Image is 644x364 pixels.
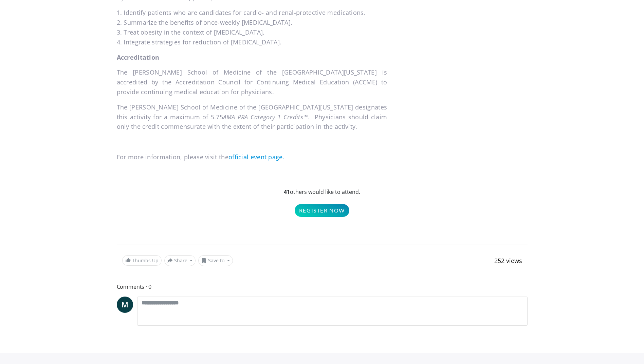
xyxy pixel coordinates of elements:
[117,53,160,61] strong: Accreditation
[228,153,284,161] a: official event page.
[117,188,528,217] p: others would like to attend.
[295,204,349,217] a: Register Now
[117,8,387,47] p: 1. Identify patients who are candidates for cardio- and renal-protective medications. 2. Summariz...
[117,67,387,97] p: The [PERSON_NAME] School of Medicine of the [GEOGRAPHIC_DATA][US_STATE] is accredited by the Accr...
[223,113,308,121] em: AMA PRA Category 1 Credits™
[284,188,290,196] strong: 41
[494,257,522,265] span: 252 views
[117,282,528,291] span: Comments 0
[198,255,233,266] button: Save to
[164,255,196,266] button: Share
[117,152,387,162] p: For more information, please visit the
[122,255,162,266] a: Thumbs Up
[117,297,133,313] a: M
[117,102,387,132] p: The [PERSON_NAME] School of Medicine of the [GEOGRAPHIC_DATA][US_STATE] designates this activity ...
